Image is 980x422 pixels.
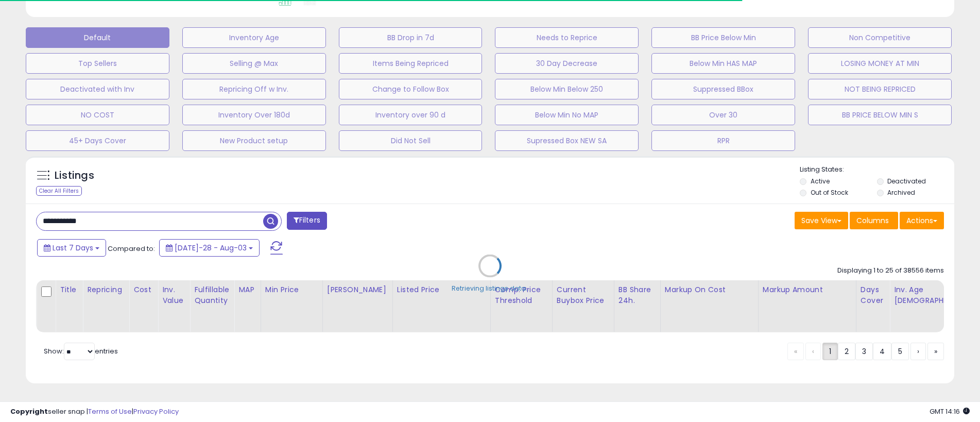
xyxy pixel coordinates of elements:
[182,105,326,125] button: Inventory Over 180d
[88,407,132,416] a: Terms of Use
[133,407,179,416] a: Privacy Policy
[182,79,326,99] button: Repricing Off w Inv.
[339,79,483,99] button: Change to Follow Box
[808,27,952,48] button: Non Competitive
[26,53,169,74] button: Top Sellers
[651,27,795,48] button: BB Price Below Min
[651,105,795,125] button: Over 30
[26,105,169,125] button: NO COST
[26,27,169,48] button: Default
[495,27,639,48] button: Needs to Reprice
[452,284,529,293] div: Retrieving listings data..
[339,27,483,48] button: BB Drop in 7d
[495,105,639,125] button: Below Min No MAP
[26,130,169,151] button: 45+ Days Cover
[808,53,952,74] button: LOSING MONEY AT MIN
[651,79,795,99] button: Suppressed BBox
[930,407,970,416] span: 2025-08-11 14:16 GMT
[495,53,639,74] button: 30 Day Decrease
[651,53,795,74] button: Below Min HAS MAP
[495,79,639,99] button: Below Min Below 250
[808,79,952,99] button: NOT BEING REPRICED
[10,407,179,417] div: seller snap | |
[339,53,483,74] button: Items Being Repriced
[10,407,48,416] strong: Copyright
[495,130,639,151] button: Supressed Box NEW SA
[182,27,326,48] button: Inventory Age
[26,79,169,99] button: Deactivated with Inv
[651,130,795,151] button: RPR
[808,105,952,125] button: BB PRICE BELOW MIN S
[339,130,483,151] button: Did Not Sell
[339,105,483,125] button: Inventory over 90 d
[182,130,326,151] button: New Product setup
[182,53,326,74] button: Selling @ Max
